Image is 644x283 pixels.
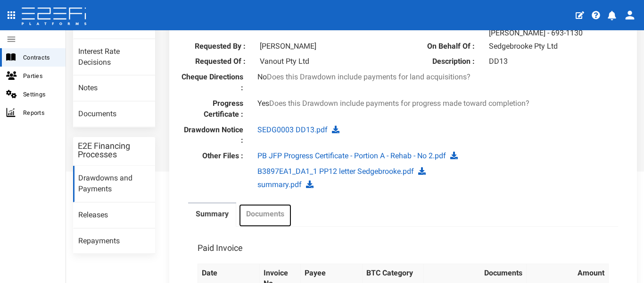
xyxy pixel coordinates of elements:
h3: Paid Invoice [198,244,243,252]
a: Documents [239,204,292,227]
label: Other Files : [174,151,250,162]
div: Yes [250,98,556,109]
label: Documents [246,209,284,220]
span: Does this Drawdown include payments for land acquisitions? [267,72,471,81]
div: Sedgebrooke Pty Ltd [482,41,625,52]
div: DD13 [482,56,625,67]
a: Interest Rate Decisions [73,39,155,76]
label: Summary [196,209,229,220]
a: SEDG0003 DD13.pdf [257,125,328,134]
label: Progress Certificate : [174,98,250,120]
a: Documents [73,102,155,127]
label: Requested Of : [181,56,253,67]
span: Parties [23,70,58,81]
label: Cheque Directions : [174,72,250,94]
span: Does this Drawdown include payments for progress made toward completion? [269,99,529,108]
h3: E2E Financing Processes [78,142,150,159]
a: Releases [73,203,155,228]
span: Reports [23,107,58,118]
a: Notes [73,76,155,101]
div: [PERSON_NAME] [253,41,396,52]
a: B3897EA1_DA1_1 PP12 letter Sedgebrooke.pdf [257,167,414,176]
label: Drawdown Notice : [174,125,250,146]
a: summary.pdf [257,180,302,189]
div: No [250,72,556,83]
a: Repayments [73,229,155,254]
a: PB JFP Progress Certificate - Portion A - Rehab - No 2.pdf [257,151,446,160]
label: Description : [410,56,482,67]
span: Settings [23,89,58,100]
label: Requested By : [181,41,253,52]
span: Contracts [23,52,58,63]
label: On Behalf Of : [410,41,482,52]
a: Drawdowns and Payments [73,166,155,202]
a: Summary [188,204,236,227]
div: Vanout Pty Ltd [253,56,396,67]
